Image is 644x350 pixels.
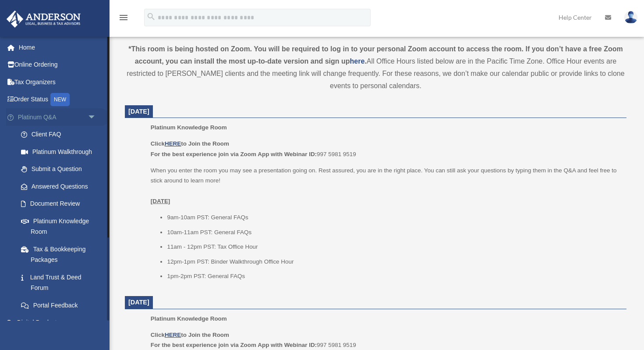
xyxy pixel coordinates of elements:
li: 12pm-1pm PST: Binder Walkthrough Office Hour [167,257,620,267]
strong: *This room is being hosted on Zoom. You will be required to log in to your personal Zoom account ... [128,45,623,65]
a: Platinum Q&Aarrow_drop_down [6,108,110,126]
li: 9am-10am PST: General FAQs [167,212,620,223]
span: arrow_drop_down [88,108,105,126]
a: Answered Questions [12,178,110,195]
span: [DATE] [128,299,149,306]
img: Anderson Advisors Platinum Portal [4,11,83,28]
a: Portal Feedback [12,296,110,314]
li: 10am-11am PST: General FAQs [167,227,620,238]
a: Tax & Bookkeeping Packages [12,240,110,268]
b: Click to Join the Room [151,332,229,338]
i: search [146,12,156,21]
u: [DATE] [151,198,170,204]
a: menu [118,15,129,23]
a: Tax Organizers [6,73,110,91]
li: 11am - 12pm PST: Tax Office Hour [167,242,620,252]
img: User Pic [624,11,637,24]
a: Platinum Walkthrough [12,143,110,161]
a: Online Ordering [6,56,110,74]
a: Platinum Knowledge Room [12,212,105,240]
b: For the best experience join via Zoom App with Webinar ID: [151,151,317,157]
a: Submit a Question [12,161,110,178]
span: arrow_drop_down [88,314,105,332]
a: Home [6,39,110,56]
strong: . [364,57,366,65]
span: Platinum Knowledge Room [151,315,227,322]
span: Platinum Knowledge Room [151,124,227,131]
a: Order StatusNEW [6,91,110,109]
a: Client FAQ [12,126,110,143]
b: Click to Join the Room [151,140,229,147]
a: here [350,57,365,65]
div: All Office Hours listed below are in the Pacific Time Zone. Office Hour events are restricted to ... [125,43,626,92]
li: 1pm-2pm PST: General FAQs [167,271,620,282]
a: Document Review [12,195,110,213]
p: 997 5981 9519 [151,139,620,159]
div: NEW [50,93,70,106]
i: menu [118,12,129,23]
a: Land Trust & Deed Forum [12,268,110,296]
a: Digital Productsarrow_drop_down [6,314,110,332]
b: For the best experience join via Zoom App with Webinar ID: [151,342,317,348]
p: When you enter the room you may see a presentation going on. Rest assured, you are in the right p... [151,165,620,207]
a: HERE [165,140,181,147]
a: HERE [165,332,181,338]
span: [DATE] [128,108,149,115]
